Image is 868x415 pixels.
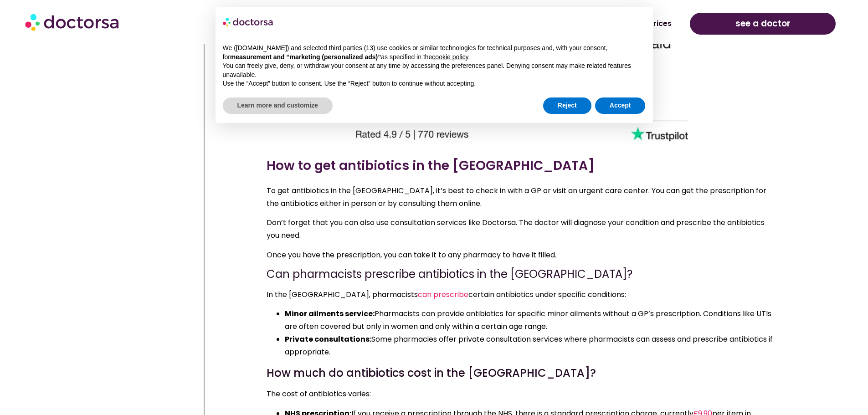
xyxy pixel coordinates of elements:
[223,15,274,29] img: logo
[267,266,632,282] span: Can pharmacists prescribe antibiotics in the [GEOGRAPHIC_DATA]?
[267,368,777,379] h4: How much do antibiotics cost in the [GEOGRAPHIC_DATA]?
[735,16,791,31] span: see a doctor
[223,97,333,114] button: Learn more and customize
[285,334,773,357] span: Some pharmacies offer private consultation services where pharmacists can assess and prescribe an...
[267,289,418,300] span: In the [GEOGRAPHIC_DATA], pharmacists
[543,97,591,114] button: Reject
[285,334,371,344] b: Private consultations:
[285,308,375,319] b: Minor ailments service:
[690,13,836,35] a: see a doctor
[267,185,766,209] span: To get antibiotics in the [GEOGRAPHIC_DATA], it’s best to check in with a GP or visit an urgent c...
[223,79,646,88] p: Use the “Accept” button to consent. Use the “Reject” button to continue without accepting.
[267,250,556,260] span: Once you have the prescription, you can take it to any pharmacy to have it filled.
[267,217,765,241] span: Don’t forget that you can also use consultation services like Doctorsa. The doctor will diagnose ...
[223,44,646,61] p: We ([DOMAIN_NAME]) and selected third parties (13) use cookies or similar technologies for techni...
[640,13,681,34] a: Prices
[223,61,646,79] p: You can freely give, deny, or withdraw your consent at any time by accessing the preferences pane...
[468,289,626,300] span: certain antibiotics under specific conditions:
[595,97,646,114] button: Accept
[418,289,468,300] a: can prescribe
[267,389,371,399] span: The cost of antibiotics varies:
[230,53,381,61] strong: measurement and “marketing (personalized ads)”
[285,308,771,332] span: Pharmacists can provide antibiotics for specific minor ailments without a GP’s prescription. Cond...
[267,156,777,175] h3: How to get antibiotics in the [GEOGRAPHIC_DATA]
[432,53,468,61] a: cookie policy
